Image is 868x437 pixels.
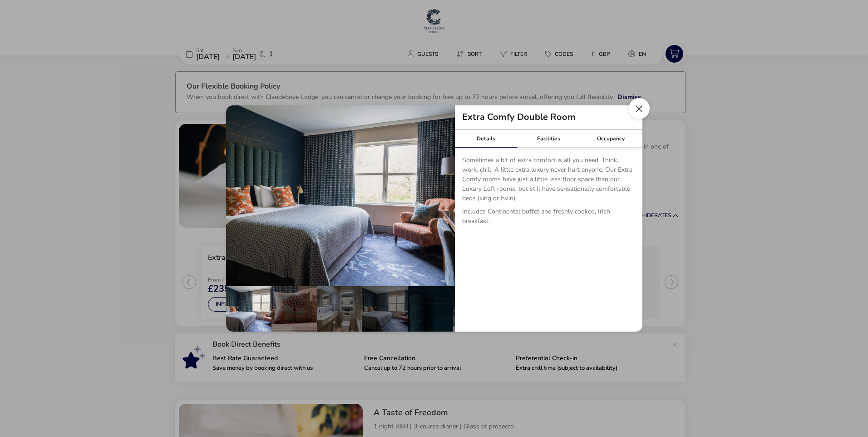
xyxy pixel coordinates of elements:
[462,155,635,207] p: Sometimes a bit of extra comfort is all you need. Think, work, chill. A little extra luxury never...
[455,113,583,122] h2: Extra Comfy Double Room
[226,105,642,332] div: details
[629,98,650,119] button: Close dialog
[226,105,455,286] img: 2fc8d8194b289e90031513efd3cd5548923c7455a633bcbef55e80dd528340a8
[455,129,518,148] div: Details
[580,129,642,148] div: Occupancy
[517,129,580,148] div: Facilities
[462,207,635,229] p: Includes Continental buffet and freshly cooked, Irish breakfast.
